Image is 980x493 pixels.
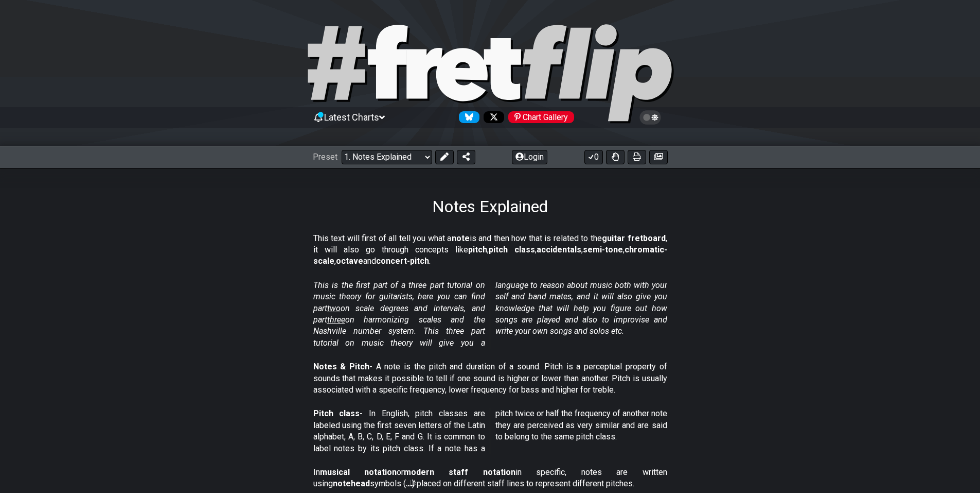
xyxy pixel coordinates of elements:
strong: concert-pitch [376,256,429,266]
p: This text will first of all tell you what a is and then how that is related to the , it will also... [313,233,667,267]
button: Share Preset [457,150,475,164]
strong: notehead [333,479,370,488]
strong: musical notation [320,467,397,477]
p: - In English, pitch classes are labeled using the first seven letters of the Latin alphabet, A, B... [313,408,667,454]
button: Login [512,150,547,164]
select: Preset [342,150,432,164]
strong: pitch [468,245,487,254]
strong: guitar fretboard [602,233,666,243]
a: Follow #fretflip at X [479,111,504,123]
button: Print [628,150,646,164]
span: Preset [313,152,337,162]
div: Chart Gallery [508,111,574,123]
strong: Notes & Pitch [313,362,369,371]
a: #fretflip at Pinterest [504,111,574,123]
p: In or in specific, notes are written using symbols (𝅝 𝅗𝅥 𝅘𝅥 𝅘𝅥𝅮) placed on different staff lines to r... [313,467,667,490]
strong: modern staff notation [404,467,515,477]
span: three [327,315,345,325]
strong: note [452,233,470,243]
span: Toggle light / dark theme [645,113,656,122]
p: - A note is the pitch and duration of a sound. Pitch is a perceptual property of sounds that make... [313,361,667,396]
h1: Notes Explained [432,197,548,216]
strong: Pitch class [313,409,360,418]
button: Create image [649,150,668,164]
em: This is the first part of a three part tutorial on music theory for guitarists, here you can find... [313,280,667,348]
strong: accidentals [537,245,581,254]
button: 0 [584,150,603,164]
span: two [327,303,341,313]
button: Edit Preset [435,150,454,164]
span: Latest Charts [324,112,379,123]
a: Follow #fretflip at Bluesky [455,111,479,123]
strong: pitch class [489,245,535,254]
button: Toggle Dexterity for all fretkits [606,150,625,164]
strong: semi-tone [583,245,623,254]
strong: octave [336,256,363,266]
